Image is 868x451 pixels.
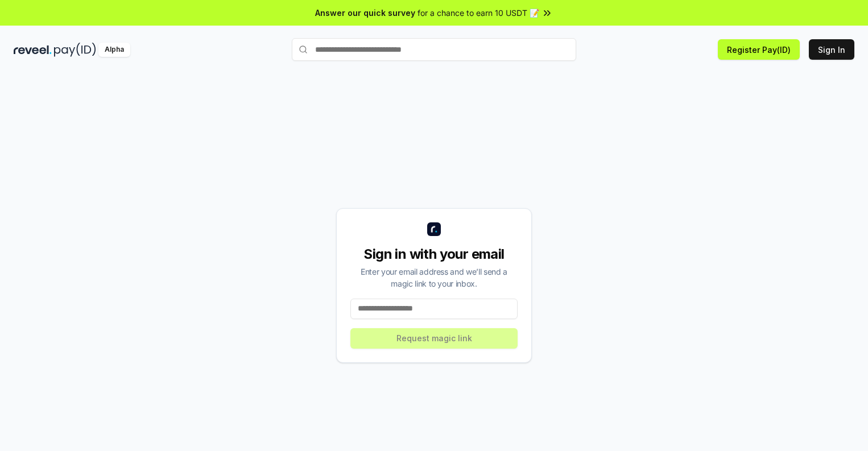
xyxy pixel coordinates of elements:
div: Alpha [98,43,130,57]
div: Enter your email address and we’ll send a magic link to your inbox. [350,266,518,289]
div: Sign in with your email [350,245,518,263]
span: for a chance to earn 10 USDT 📝 [418,7,539,19]
img: reveel_dark [14,43,52,57]
button: Sign In [809,39,854,60]
img: pay_id [54,43,96,57]
img: logo_small [427,222,441,236]
button: Register Pay(ID) [718,39,800,60]
span: Answer our quick survey [315,7,415,19]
